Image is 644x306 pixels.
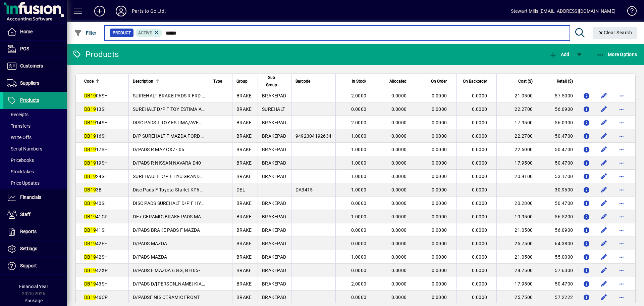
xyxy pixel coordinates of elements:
[432,254,447,260] span: 0.0000
[236,174,252,179] span: BRAKE
[391,214,407,219] span: 0.0000
[351,214,367,219] span: 1.0000
[7,123,31,129] span: Transfers
[296,133,331,139] span: 9492304192634
[3,58,67,75] a: Customers
[84,106,108,112] span: 13SH
[84,214,96,219] em: DB19
[3,177,67,189] a: Price Updates
[472,227,487,233] span: 0.0000
[389,78,407,85] span: Allocated
[496,143,537,156] td: 22.5000
[496,210,537,223] td: 19.9500
[557,78,573,85] span: Retail ($)
[262,74,281,89] span: Sub Group
[84,281,96,287] em: DB19
[616,265,627,276] button: More options
[472,214,487,219] span: 0.0000
[432,147,447,152] span: 0.0000
[537,89,577,102] td: 57.5000
[537,196,577,210] td: 50.4700
[431,78,447,85] span: On Order
[133,187,219,192] span: Disc Pads F Toyota Starlet KP60 KP61 7
[84,160,96,166] em: DB19
[236,93,252,98] span: BRAKE
[616,292,627,303] button: More options
[432,133,447,139] span: 0.0000
[133,295,200,300] span: D/PADSF NIS CERAMIC FRONT
[84,78,108,85] div: Code
[351,268,367,273] span: 0.0000
[496,129,537,143] td: 22.2700
[84,268,108,273] span: 42XP
[84,201,108,206] span: 40SH
[432,281,447,287] span: 0.0000
[537,183,577,196] td: 30.9600
[472,254,487,260] span: 0.0000
[599,252,609,262] button: Edit
[236,268,252,273] span: BRAKE
[133,227,200,233] span: D/PADS BRAKE PADS F MAZDA
[236,187,245,192] span: DEL
[391,201,407,206] span: 0.0000
[262,120,286,125] span: BRAKEPAD
[472,201,487,206] span: 0.0000
[84,133,108,139] span: 16SH
[3,223,67,240] a: Reports
[391,241,407,246] span: 0.0000
[537,223,577,237] td: 56.0900
[24,298,43,303] span: Package
[133,214,210,219] span: OE+ CERAMIC BRAKE PADS MAZDA
[236,120,252,125] span: BRAKE
[236,160,252,166] span: BRAKE
[133,241,167,246] span: D/PADS MAZDA
[599,225,609,235] button: Edit
[133,78,153,85] span: Description
[547,48,571,60] button: Add
[84,174,108,179] span: 24SH
[472,187,487,192] span: 0.0000
[596,52,637,57] span: More Options
[262,214,286,219] span: BRAKEPAD
[3,206,67,223] a: Staff
[84,187,96,192] em: DB19
[84,268,96,273] em: DB19
[537,170,577,183] td: 53.1700
[236,201,252,206] span: BRAKE
[133,268,200,273] span: D/PADS F MAZDA 6 GG, GH 05-
[351,295,367,300] span: 0.0000
[236,214,252,219] span: BRAKE
[84,93,108,98] span: 06SH
[616,104,627,115] button: More options
[84,295,96,300] em: DB19
[432,268,447,273] span: 0.0000
[598,30,632,35] span: Clear Search
[472,281,487,287] span: 0.0000
[351,120,367,125] span: 2.0000
[236,78,248,85] span: Group
[616,171,627,182] button: More options
[7,158,34,163] span: Pricebooks
[537,156,577,170] td: 50.4700
[351,160,367,166] span: 1.0000
[599,292,609,303] button: Edit
[236,78,254,85] div: Group
[262,201,286,206] span: BRAKEPAD
[351,147,367,152] span: 1.0000
[599,158,609,168] button: Edit
[496,223,537,237] td: 21.0500
[84,227,108,233] span: 41SH
[537,250,577,264] td: 55.0000
[496,170,537,183] td: 20.9100
[496,264,537,277] td: 24.7500
[432,187,447,192] span: 0.0000
[461,78,493,85] div: On Backorder
[472,295,487,300] span: 0.0000
[537,143,577,156] td: 50.4700
[262,227,286,233] span: BRAKEPAD
[133,106,230,112] span: SUREHALT D/P F TOY ESTIMA ACR50/GSR50
[236,106,252,112] span: BRAKE
[496,102,537,116] td: 22.2700
[472,174,487,179] span: 0.0000
[432,227,447,233] span: 0.0000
